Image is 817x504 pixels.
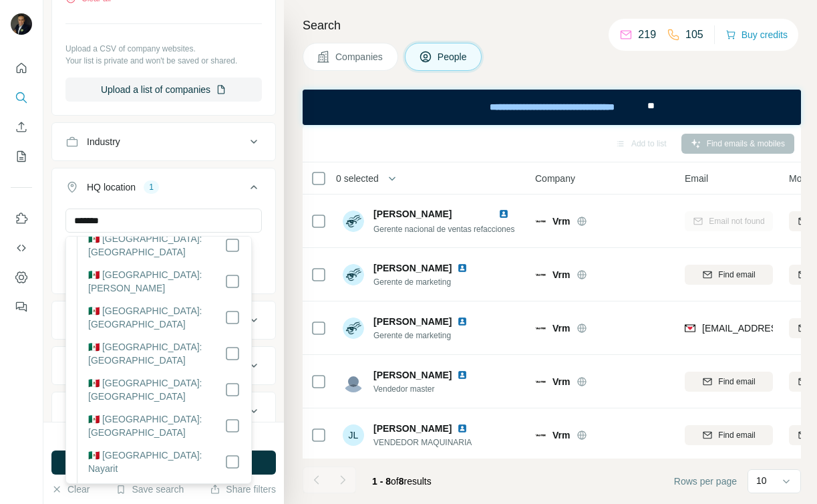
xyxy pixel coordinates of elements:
span: results [372,476,432,487]
div: 1 [144,181,159,193]
button: Industry [52,126,275,158]
button: Run search [51,451,276,475]
button: Clear [51,483,90,496]
span: Email [685,172,708,185]
label: 🇲🇽 [GEOGRAPHIC_DATA]: [GEOGRAPHIC_DATA] [88,232,224,259]
p: 219 [638,27,656,43]
img: Avatar [343,211,364,232]
button: Save search [116,483,184,496]
span: Find email [718,429,755,441]
span: Gerente nacional de ventas refacciones [373,225,514,234]
span: 8 [399,476,404,487]
div: Industry [87,135,120,148]
span: Mobile [789,172,816,185]
button: Enrich CSV [11,115,32,139]
img: Avatar [343,318,364,339]
span: [PERSON_NAME] [373,261,452,275]
span: 0 selected [336,172,379,185]
button: Dashboard [11,265,32,289]
span: People [438,50,468,64]
button: Share filters [210,483,276,496]
span: [PERSON_NAME] [373,209,452,219]
button: Upload a list of companies [65,78,262,102]
img: LinkedIn logo [457,263,468,273]
button: Feedback [11,295,32,319]
span: Company [535,172,575,185]
img: Avatar [343,264,364,285]
button: Employees (size) [52,350,275,382]
img: LinkedIn logo [457,423,468,434]
button: HQ location1 [52,171,275,209]
span: of [391,476,399,487]
label: 🇲🇽 [GEOGRAPHIC_DATA]: [GEOGRAPHIC_DATA] [88,304,224,331]
iframe: Banner [303,90,801,125]
p: 10 [756,474,767,487]
img: Logo of Vrm [535,323,546,334]
span: Vrm [552,375,570,388]
label: 🇲🇽 [GEOGRAPHIC_DATA]: [GEOGRAPHIC_DATA] [88,376,224,403]
p: 105 [685,27,703,43]
label: 🇲🇽 [GEOGRAPHIC_DATA]: Nayarit [88,449,224,475]
span: Find email [718,376,755,388]
img: LinkedIn logo [498,209,509,219]
label: 🇲🇽 [GEOGRAPHIC_DATA]: [GEOGRAPHIC_DATA] [88,412,224,439]
span: Rows per page [674,475,737,488]
span: [PERSON_NAME] [373,368,452,382]
span: [PERSON_NAME] [373,422,452,435]
img: LinkedIn logo [457,370,468,380]
span: Gerente de marketing [373,276,473,288]
img: provider findymail logo [685,322,695,335]
button: Find email [685,425,773,445]
span: Vrm [552,215,570,228]
span: Vendedor master [373,383,473,395]
span: VENDEDOR MAQUINARIA [373,436,473,449]
button: Annual revenue ($) [52,304,275,336]
span: Gerente de marketing [373,330,473,342]
h4: Search [303,16,801,35]
button: Find email [685,372,773,392]
img: LinkedIn logo [457,316,468,327]
span: Vrm [552,428,570,442]
div: HQ location [87,180,136,194]
button: Search [11,86,32,110]
span: Find email [718,269,755,281]
span: Companies [335,50,384,64]
img: Logo of Vrm [535,430,546,440]
p: Your list is private and won't be saved or shared. [65,55,262,67]
span: 1 - 8 [372,476,391,487]
button: Technologies [52,395,275,427]
button: Use Surfe on LinkedIn [11,207,32,231]
img: Logo of Vrm [535,376,546,387]
img: Logo of Vrm [535,269,546,280]
img: Avatar [343,371,364,392]
img: Avatar [11,13,32,35]
label: 🇲🇽 [GEOGRAPHIC_DATA]: [GEOGRAPHIC_DATA] [88,340,224,367]
span: Vrm [552,322,570,335]
button: My lists [11,144,32,168]
button: Use Surfe API [11,236,32,260]
div: JL [343,424,364,446]
img: Logo of Vrm [535,216,546,227]
span: Vrm [552,268,570,281]
p: Upload a CSV of company websites. [65,43,262,55]
label: 🇲🇽 [GEOGRAPHIC_DATA]: [PERSON_NAME] [88,268,224,295]
span: [PERSON_NAME] [373,316,452,327]
button: Buy credits [725,25,788,44]
button: Quick start [11,56,32,80]
button: Find email [685,265,773,285]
